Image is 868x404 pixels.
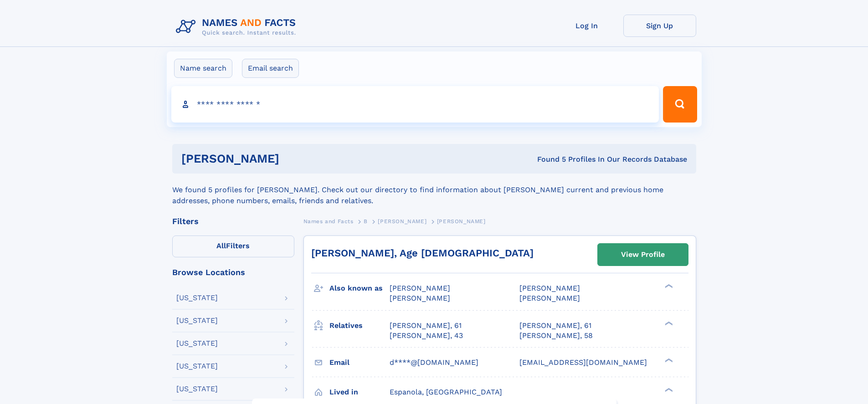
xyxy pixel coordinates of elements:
[519,294,580,302] span: [PERSON_NAME]
[172,217,294,225] div: Filters
[174,59,232,78] label: Name search
[550,15,623,37] a: Log In
[176,385,218,393] div: [US_STATE]
[390,294,450,302] span: [PERSON_NAME]
[390,331,463,341] a: [PERSON_NAME], 43
[663,357,673,363] div: ❯
[408,154,687,164] div: Found 5 Profiles In Our Records Database
[623,15,696,37] a: Sign Up
[176,317,218,324] div: [US_STATE]
[390,388,502,396] span: Espanola, [GEOGRAPHIC_DATA]
[216,241,226,250] span: All
[598,244,688,266] a: View Profile
[519,284,580,292] span: [PERSON_NAME]
[663,320,673,326] div: ❯
[176,340,218,347] div: [US_STATE]
[172,235,294,257] label: Filters
[519,358,647,367] span: [EMAIL_ADDRESS][DOMAIN_NAME]
[390,284,450,292] span: [PERSON_NAME]
[242,59,299,78] label: Email search
[181,153,408,164] h1: [PERSON_NAME]
[663,387,673,393] div: ❯
[172,15,303,39] img: Logo Names and Facts
[329,318,390,333] h3: Relatives
[329,355,390,370] h3: Email
[378,215,426,227] a: [PERSON_NAME]
[364,215,368,227] a: B
[172,268,294,276] div: Browse Locations
[519,321,591,331] a: [PERSON_NAME], 61
[303,215,354,227] a: Names and Facts
[171,86,659,123] input: search input
[172,174,696,206] div: We found 5 profiles for [PERSON_NAME]. Check out our directory to find information about [PERSON_...
[176,363,218,370] div: [US_STATE]
[311,247,534,259] a: [PERSON_NAME], Age [DEMOGRAPHIC_DATA]
[329,384,390,400] h3: Lived in
[621,244,665,265] div: View Profile
[663,86,697,123] button: Search Button
[364,218,368,225] span: B
[390,321,462,331] a: [PERSON_NAME], 61
[663,283,673,289] div: ❯
[329,281,390,296] h3: Also known as
[437,218,486,225] span: [PERSON_NAME]
[519,331,593,341] a: [PERSON_NAME], 58
[176,294,218,302] div: [US_STATE]
[378,218,426,225] span: [PERSON_NAME]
